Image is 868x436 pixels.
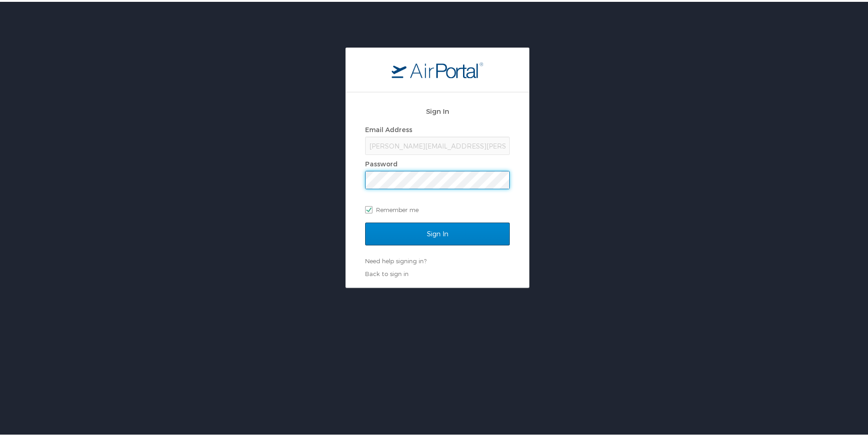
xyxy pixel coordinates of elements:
a: Back to sign in [365,268,409,276]
img: logo [392,60,483,76]
label: Email Address [365,124,412,132]
a: Need help signing in? [365,255,426,263]
h2: Sign In [365,104,510,115]
input: Sign In [365,221,510,244]
label: Password [365,158,398,166]
label: Remember me [365,201,510,215]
